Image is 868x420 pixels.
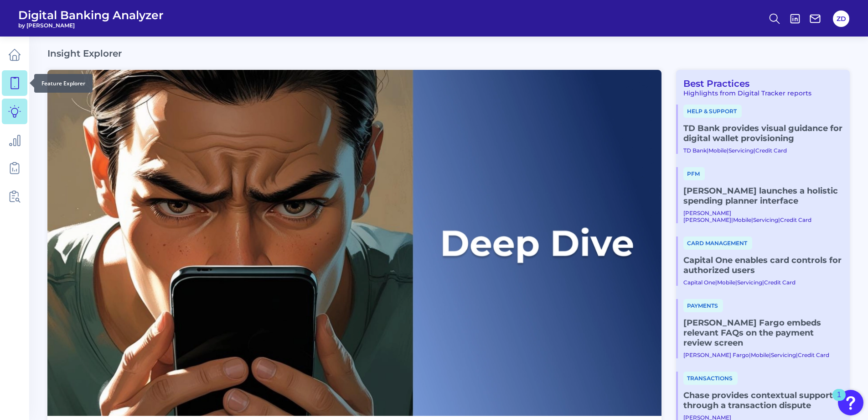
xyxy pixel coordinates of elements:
a: Servicing [753,216,778,223]
span: PFM [683,167,705,180]
span: | [735,279,737,286]
a: TD Bank provides visual guidance for digital wallet provisioning [683,123,842,143]
a: Chase provides contextual support through a transaction dispute [683,390,842,410]
a: Servicing [771,352,796,358]
span: Payments [683,299,723,312]
span: | [769,352,771,358]
a: Payments [683,301,723,310]
a: Best Practices [676,78,749,89]
a: Credit Card [764,279,796,286]
h2: Insight Explorer [47,48,122,59]
span: Transactions [683,372,738,385]
a: Card management [683,239,752,247]
a: [PERSON_NAME] Fargo embeds relevant FAQs on the payment review screen [683,318,842,348]
a: Mobile [717,279,735,286]
a: PFM [683,169,705,178]
a: [PERSON_NAME] Fargo [683,352,749,358]
span: Help & Support [683,105,742,118]
span: Digital Banking Analyzer [18,8,164,22]
span: | [751,216,753,223]
span: | [749,352,751,358]
a: Mobile [751,352,769,358]
a: Credit Card [798,352,829,358]
a: Transactions [683,374,738,382]
div: Highlights from Digital Tracker reports [676,89,842,97]
a: TD Bank [683,147,707,154]
span: | [707,147,708,154]
button: Open Resource Center, 1 new notification [838,390,863,415]
a: [PERSON_NAME] launches a holistic spending planner interface [683,186,842,206]
a: Mobile [733,216,751,223]
span: Card management [683,236,752,250]
span: | [762,279,764,286]
a: Credit Card [755,147,787,154]
a: [PERSON_NAME] [PERSON_NAME] [683,210,731,223]
span: | [754,147,755,154]
div: Feature Explorer [34,74,93,93]
a: Help & Support [683,107,742,115]
a: Mobile [708,147,727,154]
a: Credit Card [780,216,811,223]
a: Capital One [683,279,715,286]
span: | [796,352,798,358]
img: bannerImg [47,70,661,416]
div: 1 [837,395,841,407]
button: ZD [833,10,849,27]
a: Servicing [737,279,762,286]
span: | [715,279,717,286]
a: Servicing [728,147,754,154]
span: | [727,147,728,154]
span: by [PERSON_NAME] [18,22,164,29]
a: Capital One enables card controls for authorized users [683,255,842,275]
span: | [778,216,780,223]
span: | [731,216,733,223]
